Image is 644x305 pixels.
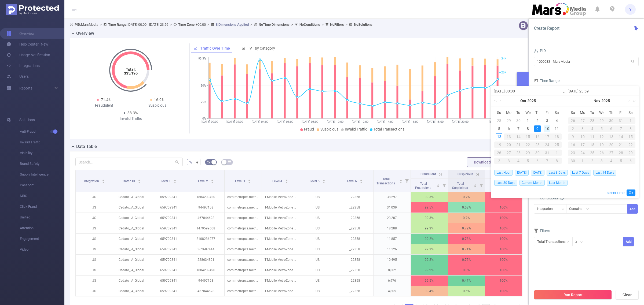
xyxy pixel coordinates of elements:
th: Mon [504,109,514,117]
div: 14 [514,133,523,140]
h2: Data Table [76,143,97,150]
div: 4 [587,125,597,132]
span: Passport [20,180,64,191]
div: 28 [514,150,523,156]
td: October 13, 2025 [504,133,514,141]
span: Total Transactions [374,127,404,131]
td: October 15, 2025 [523,133,533,141]
span: 71.4% [101,98,111,102]
div: 12 [496,133,502,140]
div: 9 [534,125,541,132]
th: Sat [626,109,635,117]
a: Usage Notification [6,50,50,60]
span: Click Fraud [20,201,64,212]
i: icon: user [534,49,538,53]
div: 6 [506,125,512,132]
div: 2 [494,158,504,164]
div: 23 [533,142,542,148]
i: icon: line-chart [193,46,197,50]
div: Contains [569,204,586,213]
div: 5 [616,158,626,164]
h2: Overview [76,30,94,37]
th: Mon [578,109,587,117]
a: Next year (Control + right) [630,95,637,106]
div: 15 [523,133,533,140]
button: Add [627,204,638,214]
button: Download PDF [467,157,506,167]
span: > [249,23,254,27]
img: Protected Media [6,4,59,15]
td: December 3, 2025 [597,157,607,165]
div: 25 [587,150,597,156]
td: October 19, 2025 [494,141,504,149]
th: Wed [597,109,607,117]
span: Engagement [20,233,64,244]
i: icon: down [561,207,565,211]
td: October 27, 2025 [578,117,587,125]
td: October 7, 2025 [514,125,523,133]
div: 3 [597,158,607,164]
div: 26 [494,150,504,156]
span: Invalid Traffic [345,127,367,131]
span: Mo [578,110,587,115]
td: November 8, 2025 [552,157,562,165]
td: October 31, 2025 [542,149,552,157]
th: Thu [606,109,616,117]
span: Time Range [534,79,559,83]
td: November 1, 2025 [552,149,562,157]
tspan: [DATE] 00:00 [202,120,218,124]
span: Brand Safety [20,158,64,169]
a: Integrations [6,60,40,71]
tspan: [DATE] 20:00 [452,120,469,124]
div: 13 [504,133,514,140]
td: October 30, 2025 [533,149,542,157]
td: October 27, 2025 [504,149,514,157]
td: November 28, 2025 [616,149,626,157]
div: 28 [616,150,626,156]
div: 11 [554,125,560,132]
span: Reports [19,86,32,90]
th: Sun [568,109,578,117]
div: 9 [568,133,578,140]
a: Users [6,71,29,82]
tspan: [DATE] 06:00 [276,120,293,124]
div: 22 [523,142,533,148]
td: November 11, 2025 [587,133,597,141]
div: 19 [597,142,607,148]
td: December 2, 2025 [587,157,597,165]
td: October 28, 2025 [514,149,523,157]
div: 17 [542,133,552,140]
div: 17 [578,142,587,148]
div: 21 [514,142,523,148]
td: September 30, 2025 [514,117,523,125]
td: November 2, 2025 [568,125,578,133]
td: October 29, 2025 [523,149,533,157]
span: Th [533,110,542,115]
a: Ok [627,189,635,196]
td: November 16, 2025 [568,141,578,149]
a: Help Center (New) [6,39,50,50]
td: November 25, 2025 [587,149,597,157]
div: 29 [597,117,607,124]
div: 5 [496,125,502,132]
i: icon: bg-colors [207,160,210,163]
td: November 19, 2025 [597,141,607,149]
td: November 6, 2025 [606,125,616,133]
tspan: 93.3% [198,57,206,61]
td: November 12, 2025 [597,133,607,141]
td: November 3, 2025 [504,157,514,165]
div: 1 [525,117,531,124]
span: Fraud [304,127,314,131]
td: October 1, 2025 [523,117,533,125]
input: Search... [75,158,183,166]
td: October 5, 2025 [494,125,504,133]
td: December 5, 2025 [616,157,626,165]
td: October 20, 2025 [504,141,514,149]
b: No Solutions [354,23,372,27]
span: We [523,110,533,115]
td: October 10, 2025 [542,125,552,133]
div: 4 [554,117,560,124]
td: November 5, 2025 [523,157,533,165]
div: ≥ [575,237,581,246]
div: 18 [552,133,562,140]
